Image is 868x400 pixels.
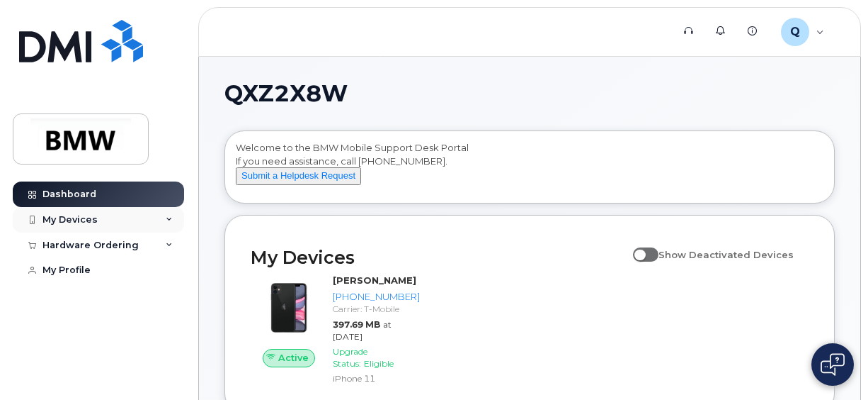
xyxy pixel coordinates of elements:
[333,274,416,286] strong: [PERSON_NAME]
[333,346,367,369] span: Upgrade Status:
[364,358,394,369] span: Eligible
[821,353,845,376] img: Open chat
[251,247,626,268] h2: My Devices
[278,351,309,365] span: Active
[333,319,392,342] span: at [DATE]
[633,241,644,252] input: Show Deactivated Devices
[658,249,794,260] span: Show Deactivated Devices
[236,167,361,185] button: Submit a Helpdesk Request
[333,319,380,330] span: 397.69 MB
[262,281,316,335] img: iPhone_11.jpg
[224,83,348,104] span: QXZ2X8W
[333,372,420,384] div: iPhone 11
[236,170,361,181] a: Submit a Helpdesk Request
[333,290,420,304] div: [PHONE_NUMBER]
[333,303,420,315] div: Carrier: T-Mobile
[251,274,426,387] a: Active[PERSON_NAME][PHONE_NUMBER]Carrier: T-Mobile397.69 MBat [DATE]Upgrade Status:EligibleiPhone 11
[236,141,823,198] div: Welcome to the BMW Mobile Support Desk Portal If you need assistance, call [PHONE_NUMBER].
